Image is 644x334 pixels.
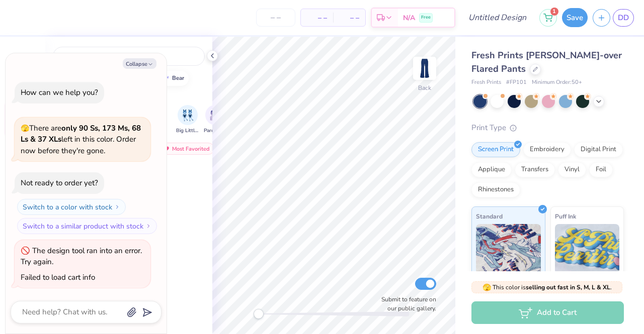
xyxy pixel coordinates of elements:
[182,109,193,121] img: Big Little Reveal Image
[526,283,610,291] strong: selling out fast in S, M, L & XL
[574,142,623,157] div: Digital Print
[618,12,629,24] span: DD
[515,162,555,177] div: Transfers
[204,105,227,135] button: filter button
[21,123,141,145] strong: only 90 Ss, 173 Ms, 68 Ls & 37 XLs
[21,87,98,97] div: How can we help you?
[254,309,264,319] div: Accessibility label
[123,58,156,69] button: Collapse
[471,162,512,177] div: Applique
[17,199,126,215] button: Switch to a color with stock
[482,283,612,292] span: This color is .
[21,178,98,188] div: Not ready to order yet?
[176,105,199,135] button: filter button
[156,71,189,86] button: bear
[145,223,151,229] img: Switch to a similar product with stock
[471,49,622,75] span: Fresh Prints [PERSON_NAME]-over Flared Pants
[21,272,95,282] div: Failed to load cart info
[471,78,501,87] span: Fresh Prints
[376,295,436,313] label: Submit to feature on our public gallery.
[307,13,327,23] span: – –
[476,211,503,221] span: Standard
[555,224,620,274] img: Puff Ink
[555,211,576,221] span: Puff Ink
[114,204,120,210] img: Switch to a color with stock
[339,13,359,23] span: – –
[589,162,613,177] div: Foil
[482,283,491,292] span: 🫣
[204,127,227,135] span: Parent's Weekend
[460,8,534,28] input: Untitled Design
[157,143,214,155] div: Most Favorited
[176,105,199,135] div: filter for Big Little Reveal
[471,182,520,197] div: Rhinestones
[172,75,184,81] div: bear
[506,78,527,87] span: # FP101
[471,142,520,157] div: Screen Print
[471,122,624,134] div: Print Type
[403,13,415,23] span: N/A
[415,58,435,78] img: Back
[532,78,582,87] span: Minimum Order: 50 +
[421,14,431,21] span: Free
[613,9,634,27] a: DD
[210,109,221,121] img: Parent's Weekend Image
[256,9,295,27] input: – –
[21,123,141,156] span: There are left in this color. Order now before they're gone.
[21,124,29,133] span: 🫣
[476,224,541,274] img: Standard
[539,9,557,27] button: 1
[204,105,227,135] div: filter for Parent's Weekend
[17,218,157,234] button: Switch to a similar product with stock
[176,127,199,135] span: Big Little Reveal
[558,162,586,177] div: Vinyl
[550,8,558,16] span: 1
[418,83,431,92] div: Back
[562,8,588,27] button: Save
[21,246,142,267] div: The design tool ran into an error. Try again.
[523,142,571,157] div: Embroidery
[69,51,198,61] input: Try "Alpha"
